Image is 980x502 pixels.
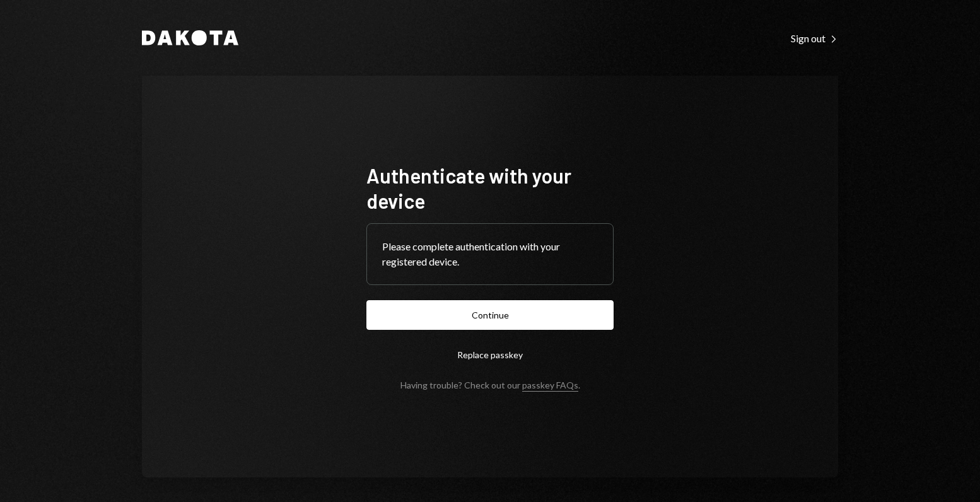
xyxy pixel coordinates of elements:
h1: Authenticate with your device [366,163,614,213]
a: passkey FAQs [522,380,578,392]
div: Sign out [791,32,838,45]
div: Please complete authentication with your registered device. [382,239,598,269]
a: Sign out [791,31,838,45]
button: Replace passkey [366,340,614,370]
button: Continue [366,300,614,330]
div: Having trouble? Check out our . [400,380,580,390]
